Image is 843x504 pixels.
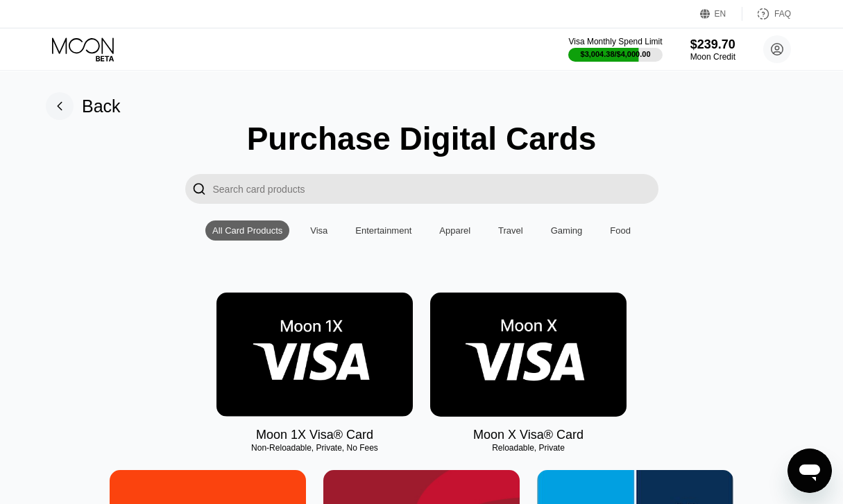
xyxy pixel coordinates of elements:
[498,225,523,236] div: Travel
[787,449,832,493] iframe: Button to launch messaging window
[430,443,627,453] div: Reloadable, Private
[715,9,726,19] div: EN
[690,37,735,62] div: $239.70Moon Credit
[192,181,206,197] div: 
[742,7,791,21] div: FAQ
[473,428,584,442] div: Moon X Visa® Card
[247,120,597,157] div: Purchase Digital Cards
[690,52,735,62] div: Moon Credit
[205,220,289,241] div: All Card Products
[603,220,638,241] div: Food
[355,225,411,236] div: Entertainment
[700,7,742,21] div: EN
[303,220,334,241] div: Visa
[568,37,662,46] div: Visa Monthly Spend Limit
[212,225,282,236] div: All Card Products
[774,9,791,19] div: FAQ
[185,174,213,204] div: 
[82,96,121,116] div: Back
[439,225,470,236] div: Apparel
[213,174,658,204] input: Search card products
[568,37,662,62] div: Visa Monthly Spend Limit$3,004.38/$4,000.00
[690,37,735,52] div: $239.70
[46,92,121,120] div: Back
[491,220,530,241] div: Travel
[432,220,477,241] div: Apparel
[544,220,590,241] div: Gaming
[310,225,327,236] div: Visa
[348,220,418,241] div: Entertainment
[551,225,583,236] div: Gaming
[581,50,651,58] div: $3,004.38 / $4,000.00
[216,443,413,453] div: Non-Reloadable, Private, No Fees
[610,225,631,236] div: Food
[256,428,373,442] div: Moon 1X Visa® Card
